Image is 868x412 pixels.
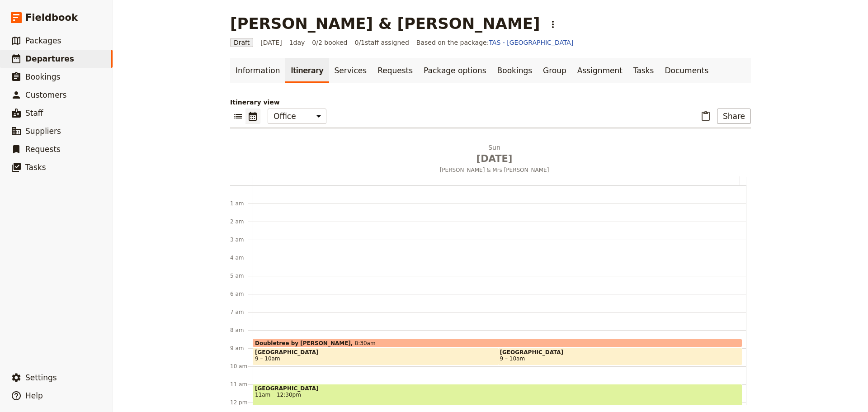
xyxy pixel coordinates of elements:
[545,17,561,32] button: Actions
[230,38,253,47] span: Draft
[253,348,669,365] div: [GEOGRAPHIC_DATA]9 – 10am
[498,348,743,365] div: [GEOGRAPHIC_DATA]9 – 10am
[25,127,61,136] span: Suppliers
[253,166,736,174] span: [PERSON_NAME] & Mrs [PERSON_NAME]
[253,384,742,411] div: [GEOGRAPHIC_DATA]11am – 12:30pm
[255,392,740,398] span: 11am – 12:30pm
[572,58,628,83] a: Assignment
[628,58,660,83] a: Tasks
[372,58,418,83] a: Requests
[255,349,667,355] span: [GEOGRAPHIC_DATA]
[253,339,742,347] div: Doubletree by [PERSON_NAME]8:30am
[230,381,253,388] div: 11 am
[500,355,525,362] span: 9 – 10am
[25,391,43,400] span: Help
[230,236,253,243] div: 3 am
[489,39,573,46] a: TAS - [GEOGRAPHIC_DATA]
[255,385,740,392] span: [GEOGRAPHIC_DATA]
[25,36,61,45] span: Packages
[230,308,253,316] div: 7 am
[230,399,253,406] div: 12 pm
[230,345,253,352] div: 9 am
[230,363,253,370] div: 10 am
[256,152,732,166] span: [DATE]
[245,109,260,124] button: Calendar view
[25,54,74,63] span: Departures
[230,272,253,279] div: 5 am
[289,38,305,47] span: 1 day
[230,327,253,334] div: 8 am
[230,200,253,207] div: 1 am
[230,254,253,261] div: 4 am
[355,340,376,346] span: 8:30am
[260,38,282,47] span: [DATE]
[285,58,329,83] a: Itinerary
[253,143,740,176] button: Sun [DATE][PERSON_NAME] & Mrs [PERSON_NAME]
[659,58,714,83] a: Documents
[717,109,751,124] button: Share
[698,109,713,124] button: Paste itinerary item
[230,58,285,83] a: Information
[255,340,355,346] span: Doubletree by [PERSON_NAME]
[25,145,61,154] span: Requests
[500,349,741,355] span: [GEOGRAPHIC_DATA]
[416,38,574,47] span: Based on the package:
[418,58,491,83] a: Package options
[25,72,60,81] span: Bookings
[230,98,751,107] p: Itinerary view
[230,218,253,225] div: 2 am
[230,109,245,124] button: List view
[312,38,347,47] span: 0/2 booked
[538,58,572,83] a: Group
[354,38,409,47] span: 0 / 1 staff assigned
[25,109,43,118] span: Staff
[329,58,373,83] a: Services
[25,163,46,172] span: Tasks
[230,290,253,298] div: 6 am
[25,11,78,24] span: Fieldbook
[255,355,280,362] span: 9 – 10am
[25,373,57,382] span: Settings
[230,14,540,33] h1: [PERSON_NAME] & [PERSON_NAME]
[25,90,66,99] span: Customers
[492,58,538,83] a: Bookings
[256,143,732,166] h2: Sun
